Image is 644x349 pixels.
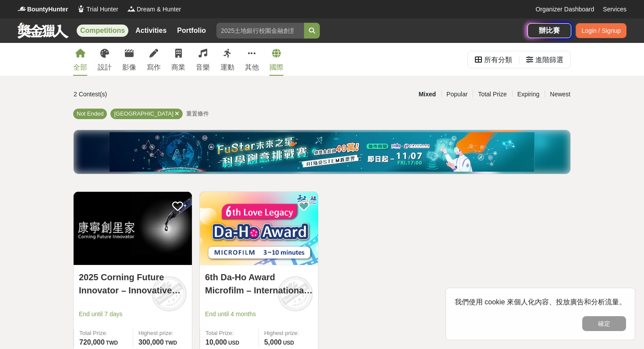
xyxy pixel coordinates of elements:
span: End until 7 days [79,310,187,319]
img: d7d77a4d-7f79-492d-886e-2417aac7d34c.jpg [110,132,534,172]
a: Cover Image [74,192,192,265]
span: 10,000 [205,338,227,346]
div: Expiring [512,87,545,102]
span: Dream & Hunter [137,5,181,14]
img: Cover Image [74,192,192,265]
div: Newest [545,87,576,102]
a: 2025 Corning Future Innovator – Innovative Application Competition [79,271,187,297]
img: Logo [127,4,136,13]
span: Total Prize: [205,329,253,338]
span: BountyHunter [27,5,68,14]
a: LogoBountyHunter [18,5,68,14]
div: Popular [441,87,473,102]
a: Competitions [77,25,128,37]
span: 我們使用 cookie 來個人化內容、投放廣告和分析流量。 [455,298,626,306]
div: 運動 [220,62,234,73]
a: 國際 [269,43,283,76]
a: 設計 [98,43,112,76]
span: 重置條件 [186,110,209,117]
div: 2 Contest(s) [74,87,239,102]
div: 所有分類 [484,51,512,69]
span: TWD [165,340,177,346]
div: 國際 [269,62,283,73]
div: 影像 [122,62,136,73]
img: Logo [18,4,26,13]
div: 進階篩選 [535,51,563,69]
a: 寫作 [147,43,161,76]
a: Organizer Dashboard [535,5,594,14]
span: [GEOGRAPHIC_DATA] [114,110,173,117]
a: 全部 [73,43,87,76]
span: USD [283,340,294,346]
a: Activities [132,25,170,37]
input: 2025土地銀行校園金融創意挑戰賽：從你出發 開啟智慧金融新頁 [216,23,304,39]
div: Mixed [413,87,441,102]
a: 音樂 [196,43,210,76]
a: 辦比賽 [527,23,571,38]
a: LogoTrial Hunter [77,5,118,14]
a: 商業 [171,43,185,76]
span: Trial Hunter [86,5,118,14]
div: 全部 [73,62,87,73]
a: Services [603,5,626,14]
button: 確定 [582,316,626,331]
span: Highest prize: [138,329,187,338]
div: 音樂 [196,62,210,73]
span: 300,000 [138,338,164,346]
div: Total Prize [473,87,512,102]
a: 其他 [245,43,259,76]
img: Cover Image [200,192,318,265]
div: Login / Signup [576,23,626,38]
div: 寫作 [147,62,161,73]
a: Cover Image [200,192,318,265]
a: 6th Da-Ho Award Microfilm – International Category [205,271,313,297]
span: 720,000 [79,338,105,346]
a: Portfolio [173,25,209,37]
span: USD [228,340,239,346]
img: Logo [77,4,85,13]
div: 其他 [245,62,259,73]
span: TWD [106,340,118,346]
div: 商業 [171,62,185,73]
span: 5,000 [264,338,282,346]
div: 設計 [98,62,112,73]
a: 運動 [220,43,234,76]
span: Not Ended [77,110,103,117]
span: Highest prize: [264,329,313,338]
span: Total Prize: [79,329,127,338]
a: 影像 [122,43,136,76]
a: LogoDream & Hunter [127,5,181,14]
span: End until 4 months [205,310,313,319]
